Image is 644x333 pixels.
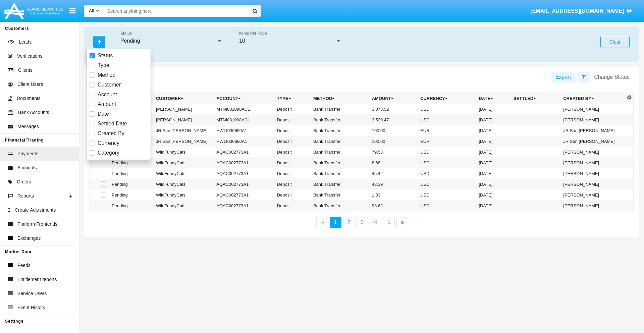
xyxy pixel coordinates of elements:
[600,36,630,48] button: Clear
[476,157,511,168] td: [DATE]
[214,200,274,211] td: AQAC002773A1
[98,110,109,118] span: Date
[18,109,49,116] span: Bank Accounts
[476,93,511,104] th: Date
[369,114,418,125] td: 3,539.47
[560,200,625,211] td: [PERSON_NAME]
[369,147,418,157] td: 79.53
[311,114,369,125] td: Bank Transfer
[476,189,511,200] td: [DATE]
[17,221,57,228] span: Platform Frontends
[98,149,119,157] span: Category
[274,114,311,125] td: Deposit
[418,179,476,189] td: USD
[17,123,39,130] span: Messages
[590,72,634,82] button: Change Status
[109,189,153,200] td: Pending
[274,104,311,114] td: Deposit
[418,200,476,211] td: USD
[418,147,476,157] td: USD
[476,147,511,157] td: [DATE]
[476,168,511,179] td: [DATE]
[239,38,245,44] span: 10
[153,157,214,168] td: WildFunnyCats
[369,136,418,147] td: 100.00
[214,136,274,147] td: HWLI030690A1
[18,67,33,74] span: Clients
[560,114,625,125] td: [PERSON_NAME]
[109,168,153,179] td: Pending
[476,125,511,136] td: [DATE]
[476,104,511,114] td: [DATE]
[555,74,571,80] span: Export
[560,147,625,157] td: [PERSON_NAME]
[153,147,214,157] td: WildFunnyCats
[153,125,214,136] td: JR San [PERSON_NAME]
[343,217,355,228] a: 2
[369,168,418,179] td: 45.42
[17,304,45,311] span: Event History
[370,217,381,228] a: 4
[311,93,369,104] th: Method
[214,93,274,104] th: Account
[560,157,625,168] td: [PERSON_NAME]
[274,157,311,168] td: Deposit
[311,136,369,147] td: Bank Transfer
[418,168,476,179] td: USD
[153,114,214,125] td: [PERSON_NAME]
[476,114,511,125] td: [DATE]
[17,276,57,283] span: Entitlement reports
[153,200,214,211] td: WildFunnyCats
[560,125,625,136] td: JR San [PERSON_NAME]
[418,189,476,200] td: USD
[551,72,575,82] button: Export
[98,120,127,128] span: Settled Date
[311,157,369,168] td: Bank Transfer
[109,200,153,211] td: Pending
[17,235,41,242] span: Exchanges
[330,217,341,228] a: 1
[418,93,476,104] th: Currency
[214,189,274,200] td: AQAC002773A1
[311,125,369,136] td: Bank Transfer
[98,81,121,89] span: Customer
[98,52,113,60] span: Status
[311,200,369,211] td: Bank Transfer
[369,179,418,189] td: 48.39
[17,192,34,200] span: Reports
[274,189,311,200] td: Deposit
[530,8,624,14] span: [EMAIL_ADDRESS][DOMAIN_NAME]
[311,104,369,114] td: Bank Transfer
[153,168,214,179] td: WildFunnyCats
[153,179,214,189] td: WildFunnyCats
[84,7,104,14] a: All
[214,179,274,189] td: AQAC002773A1
[560,104,625,114] td: [PERSON_NAME]
[418,125,476,136] td: EUR
[274,179,311,189] td: Deposit
[311,179,369,189] td: Bank Transfer
[17,262,31,269] span: Feeds
[17,178,31,185] span: Orders
[560,136,625,147] td: JR San [PERSON_NAME]
[17,53,42,60] span: Verifications
[369,104,418,114] td: 3,373.52
[89,8,94,13] span: All
[84,217,639,228] nav: paginator
[418,114,476,125] td: USD
[98,139,119,147] span: Currency
[214,157,274,168] td: AQAC002773A1
[109,179,153,189] td: Pending
[17,81,43,88] span: Client Users
[369,93,418,104] th: Amount
[383,217,395,228] a: 5
[214,168,274,179] td: AQAC002773A1
[17,150,38,157] span: Payments
[214,147,274,157] td: AQAC002773A1
[153,136,214,147] td: JR San [PERSON_NAME]
[153,93,214,104] th: Customer
[369,157,418,168] td: 8.68
[476,136,511,147] td: [DATE]
[17,290,47,297] span: Service Users
[418,104,476,114] td: USD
